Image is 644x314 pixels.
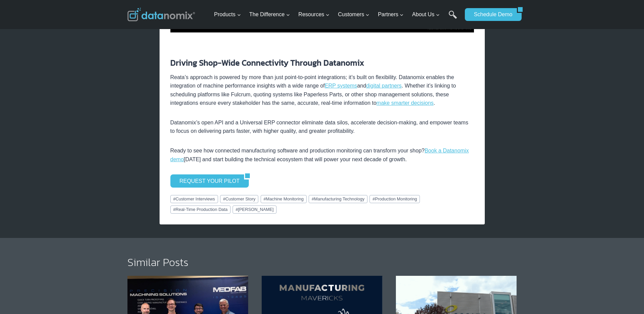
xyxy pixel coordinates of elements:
[233,206,277,214] a: #[PERSON_NAME]
[449,10,457,26] a: Search
[312,196,314,201] span: #
[173,196,175,201] span: #
[299,10,330,19] span: Resources
[325,83,357,89] a: ERP systems
[170,57,364,69] strong: Driving Shop-Wide Connectivity Through Datanomix
[369,195,420,203] a: #Production Monitoring
[170,148,469,162] a: Book a Datanomix demo
[214,10,241,19] span: Products
[366,83,402,89] a: digital partners
[220,195,258,203] a: #Customer Story
[412,10,440,19] span: About Us
[377,100,434,106] a: make smarter decisions
[127,257,517,268] h2: Similar Posts
[223,196,225,201] span: #
[465,8,517,21] a: Schedule Demo
[373,196,375,201] span: #
[170,206,231,214] a: #Real-Time Production Data
[170,195,218,203] a: #Customer Interviews
[211,4,461,26] nav: Primary Navigation
[170,118,474,136] p: Datanomix’s open API and a Universal ERP connector eliminate data silos, accelerate decision-maki...
[170,174,244,187] a: REQUEST YOUR PILOT
[263,196,266,201] span: #
[173,207,175,212] span: #
[261,195,307,203] a: #Machine Monitoring
[378,10,404,19] span: Partners
[170,146,474,164] p: Ready to see how connected manufacturing software and production monitoring can transform your sh...
[236,207,238,212] span: #
[249,10,290,19] span: The Difference
[170,73,474,107] p: Reata’s approach is powered by more than just point-to-point integrations; it’s built on flexibil...
[338,10,369,19] span: Customers
[309,195,367,203] a: #Manufacturing Technology
[127,8,195,21] img: Datanomix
